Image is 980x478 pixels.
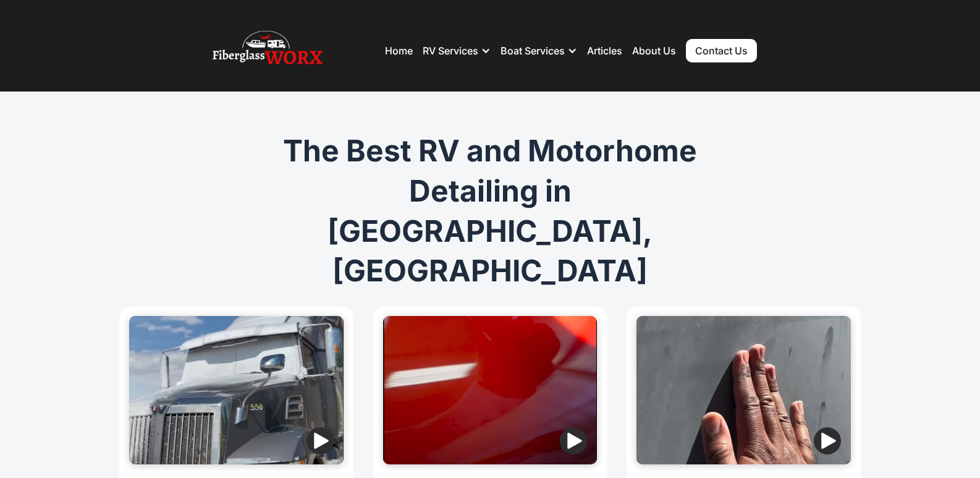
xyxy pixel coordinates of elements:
div: RV Services [423,45,478,57]
img: Play video [560,427,587,455]
a: Home [385,45,413,57]
a: Contact Us [686,39,757,62]
a: About Us [632,45,676,57]
div: RV Services [423,32,491,69]
img: Play video [306,427,334,455]
img: Play video [814,427,841,455]
div: Boat Services [501,45,565,57]
a: Articles [587,45,622,57]
h1: The Best RV and Motorhome Detailing in [GEOGRAPHIC_DATA], [GEOGRAPHIC_DATA] [253,131,727,291]
div: Boat Services [501,32,577,69]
